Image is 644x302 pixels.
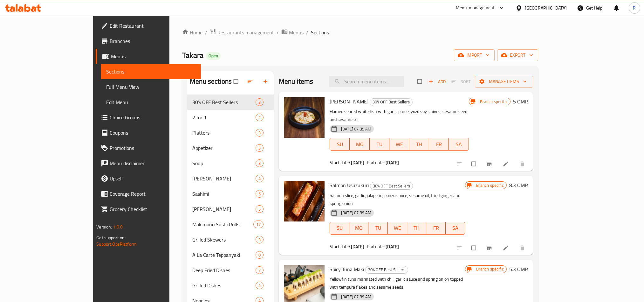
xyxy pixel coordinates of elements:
[371,223,385,233] span: TU
[454,49,495,61] button: import
[311,29,329,36] span: Sections
[330,180,369,190] span: Salmon Usuzukuri
[339,126,374,132] span: [DATE] 07:39 AM
[230,75,243,88] span: Select all sections
[187,247,274,263] div: A La Carte Teppanyaki0
[101,79,201,95] a: Full Menu View
[351,158,364,167] b: [DATE]
[332,223,347,233] span: SU
[277,29,279,36] li: /
[503,161,510,167] a: Edit menu item
[503,245,510,251] a: Edit menu item
[192,144,256,152] div: Appetizer
[256,144,264,152] div: items
[330,264,364,274] span: Spicy Tuna Maki
[388,222,407,235] button: WE
[330,138,350,151] button: SU
[256,190,264,198] div: items
[386,242,399,251] b: [DATE]
[256,283,263,289] span: 4
[187,263,274,278] div: Deep Fried Dishes7
[110,175,195,182] span: Upsell
[475,76,533,88] button: Manage items
[192,205,256,213] div: Nigiri Sushi
[509,181,528,190] h6: 8.3 OMR
[96,186,201,201] a: Coverage Report
[206,53,221,59] span: Open
[96,171,201,186] a: Upsell
[477,99,510,105] span: Branch specific
[352,140,367,149] span: MO
[110,190,195,198] span: Coverage Report
[349,222,369,235] button: MO
[101,95,201,110] a: Edit Menu
[330,242,350,251] span: Start date:
[205,29,207,36] li: /
[370,182,413,190] div: 30% OFF Best Sellers
[284,181,325,221] img: Salmon Usuzukuri
[407,222,427,235] button: TH
[256,160,263,166] span: 3
[96,33,201,49] a: Branches
[210,28,274,37] a: Restaurants management
[96,201,201,217] a: Grocery Checklist
[256,191,263,197] span: 5
[256,176,263,182] span: 4
[367,242,385,251] span: End date:
[256,267,263,273] span: 7
[96,125,201,140] a: Coupons
[468,158,481,170] span: Select to update
[515,241,531,255] button: delete
[187,278,274,293] div: Grilled Dishes4
[366,266,408,273] span: 30% OFF Best Sellers
[289,29,304,36] span: Menus
[187,217,274,232] div: Makimono Sushi Rolls17
[482,157,497,171] button: Branch-specific-item
[187,125,274,140] div: Platters3
[187,186,274,201] div: Sashimi5
[459,51,490,59] span: import
[525,4,567,11] div: [GEOGRAPHIC_DATA]
[96,18,201,33] a: Edit Restaurant
[351,242,364,251] b: [DATE]
[187,201,274,217] div: [PERSON_NAME]5
[414,75,427,88] span: Select section
[192,251,256,259] span: A La Carte Teppanyaki
[192,129,256,137] div: Platters
[256,237,263,243] span: 3
[256,266,264,274] div: items
[456,4,495,12] div: Menu-management
[482,241,497,255] button: Branch-specific-item
[330,275,465,291] p: Yellowfin tuna marinated with chili garlic sauce and spring onion topped with tempura flakes and ...
[389,138,409,151] button: WE
[192,175,256,182] div: Shin Sutairu
[480,78,528,86] span: Manage items
[447,77,475,87] span: Select section first
[192,175,256,182] span: [PERSON_NAME]
[515,157,531,171] button: delete
[256,252,263,258] span: 0
[256,175,264,182] div: items
[449,138,469,151] button: SA
[253,221,264,228] div: items
[110,114,195,121] span: Choice Groups
[410,223,424,233] span: TH
[256,98,264,106] div: items
[368,222,388,235] button: TU
[350,138,369,151] button: MO
[192,114,256,121] div: 2 for 1
[330,222,349,235] button: SU
[256,145,263,151] span: 3
[113,223,123,231] span: 1.0.0
[192,159,256,167] span: Soup
[329,76,404,87] input: search
[427,77,447,87] span: Add item
[474,266,506,272] span: Branch specific
[392,140,407,149] span: WE
[187,171,274,186] div: [PERSON_NAME]4
[96,240,137,248] a: Support.OpsPlatform
[192,236,256,243] span: Grilled Skewers
[187,110,274,125] div: 2 for 12
[448,223,462,233] span: SA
